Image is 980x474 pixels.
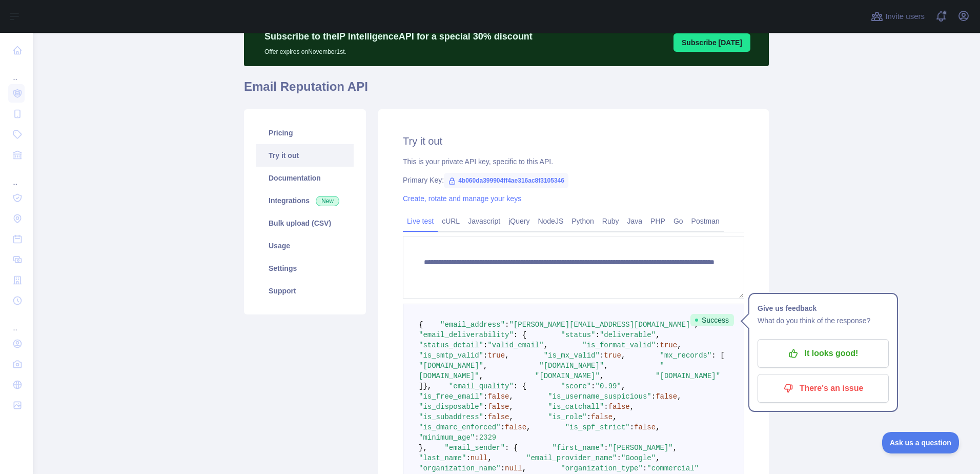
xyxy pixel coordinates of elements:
a: Pricing [256,122,354,144]
span: "is_dmarc_enforced" [419,423,501,431]
span: "[PERSON_NAME]" [608,444,673,452]
span: : [501,464,505,472]
span: true [660,341,678,349]
span: , [612,413,617,421]
span: , [509,413,513,421]
span: "email_provider_name" [526,454,617,462]
a: NodeJS [534,213,567,229]
span: "first_name" [552,444,604,452]
span: : [604,444,608,452]
span: , [479,372,483,380]
a: Live test [403,213,438,229]
span: , [522,464,526,472]
a: jQuery [504,213,534,229]
span: : [596,331,600,339]
span: false [591,413,612,421]
span: "[PERSON_NAME][EMAIL_ADDRESS][DOMAIN_NAME]" [509,321,694,329]
a: Usage [256,234,354,257]
span: "is_catchall" [548,403,604,411]
span: , [544,341,548,349]
a: Integrations New [256,189,354,212]
span: , [621,351,625,360]
span: : [483,413,487,421]
span: , [630,403,634,411]
span: false [505,423,526,431]
span: true [487,351,505,360]
a: Create, rotate and manage your keys [403,194,521,203]
span: : [483,392,487,401]
button: It looks good! [758,339,889,368]
span: Success [690,314,734,326]
a: cURL [438,213,464,229]
span: : [630,423,634,431]
span: : [600,351,604,360]
span: , [505,351,509,360]
span: false [487,413,509,421]
a: Support [256,280,354,302]
span: "status" [561,331,595,339]
span: "is_free_email" [419,392,483,401]
span: "valid_email" [487,341,543,349]
span: "email_address" [440,321,505,329]
div: This is your private API key, specific to this API. [403,156,744,167]
div: ... [8,312,25,332]
span: "is_subaddress" [419,413,483,421]
a: Bulk upload (CSV) [256,212,354,234]
span: }, [423,382,432,390]
span: "[DOMAIN_NAME]" [539,362,604,370]
h1: Give us feedback [758,302,889,314]
span: "is_role" [548,413,587,421]
span: : [466,454,470,462]
a: Java [623,213,647,229]
button: Subscribe [DATE] [673,33,750,52]
span: , [677,341,681,349]
div: Primary Key: [403,175,744,185]
span: : [643,464,647,472]
span: "commercial" [647,464,699,472]
span: , [656,423,660,431]
p: Subscribe to the IP Intelligence API for a special 30 % discount [264,29,533,44]
span: : [483,341,487,349]
span: ] [419,382,423,390]
span: "is_username_suspicious" [548,392,651,401]
a: Ruby [598,213,623,229]
a: PHP [646,213,669,229]
span: "is_disposable" [419,403,483,411]
span: "last_name" [419,454,466,462]
span: "Google" [621,454,656,462]
span: "[DOMAIN_NAME]" [535,372,600,380]
a: Documentation [256,167,354,189]
span: "organization_type" [561,464,643,472]
span: "email_deliverability" [419,331,514,339]
span: , [483,362,487,370]
span: , [621,382,625,390]
span: : [475,433,479,442]
span: Invite users [885,11,925,23]
p: Offer expires on November 1st. [264,44,533,56]
span: "is_spf_strict" [565,423,630,431]
p: There's an issue [765,380,881,397]
span: : [591,382,595,390]
span: true [604,351,621,360]
span: : [617,454,621,462]
div: ... [8,62,25,82]
span: "organization_name" [419,464,501,472]
span: , [673,444,677,452]
span: "email_quality" [449,382,514,390]
span: "mx_records" [660,351,712,360]
span: "email_sender" [444,444,505,452]
a: Postman [687,213,724,229]
span: : [505,321,509,329]
span: : [501,423,505,431]
span: , [604,362,608,370]
span: false [634,423,656,431]
span: , [509,392,513,401]
span: : [604,403,608,411]
a: Try it out [256,144,354,167]
span: "is_mx_valid" [544,351,600,360]
span: : [483,403,487,411]
span: "is_format_valid" [582,341,656,349]
button: Invite users [869,8,927,25]
span: { [419,321,423,329]
a: Go [669,213,687,229]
